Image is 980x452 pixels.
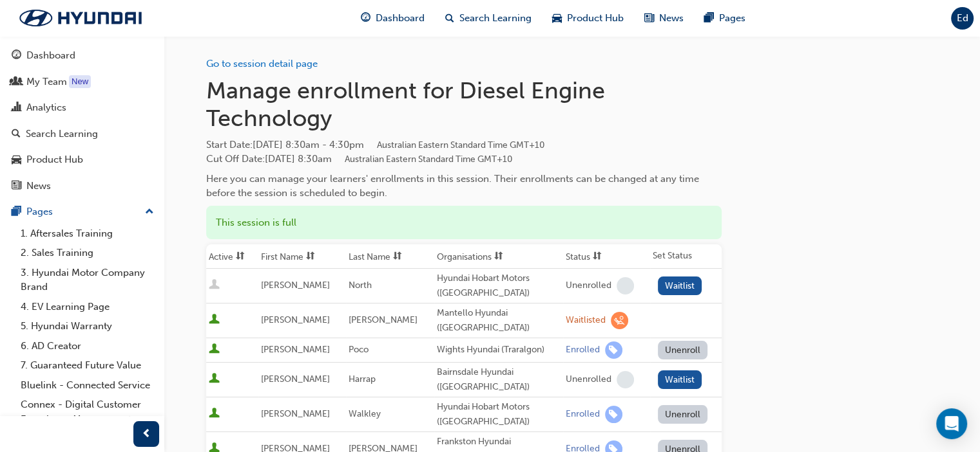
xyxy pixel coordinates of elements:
span: learningRecordVerb_ENROLL-icon [605,341,622,359]
span: User is active [209,373,220,386]
a: 4. EV Learning Page [15,297,159,317]
button: Waitlist [658,276,702,295]
button: Unenroll [658,405,708,424]
h1: Manage enrollment for Diesel Engine Technology [206,77,722,132]
div: News [26,179,51,194]
span: car-icon [552,10,562,26]
a: Product Hub [5,148,159,172]
span: sorting-icon [306,251,315,262]
a: pages-iconPages [694,5,756,32]
span: pages-icon [704,10,714,26]
span: User is active [209,408,220,420]
a: My Team [5,70,159,94]
span: pages-icon [12,206,21,218]
div: Wights Hyundai (Traralgon) [437,343,561,357]
div: This session is full [206,206,722,240]
a: 3. Hyundai Motor Company Brand [15,263,159,297]
span: Poco [349,344,369,355]
span: Walkley [349,408,381,419]
th: Toggle SortBy [434,244,563,269]
span: sorting-icon [393,251,402,262]
span: [PERSON_NAME] [349,314,418,325]
span: news-icon [644,10,654,26]
a: Go to session detail page [206,58,318,69]
div: My Team [26,75,67,89]
th: Toggle SortBy [206,244,258,269]
button: Ed [951,7,974,30]
span: [PERSON_NAME] [261,374,330,384]
th: Set Status [650,244,722,269]
span: [PERSON_NAME] [261,280,330,291]
div: Enrolled [566,408,600,420]
div: Analytics [26,100,66,115]
div: Hyundai Hobart Motors ([GEOGRAPHIC_DATA]) [437,271,561,300]
span: [PERSON_NAME] [261,314,330,325]
img: Trak [6,5,155,32]
a: Connex - Digital Customer Experience Management [15,395,159,429]
span: sorting-icon [236,251,245,262]
div: Mantello Hyundai ([GEOGRAPHIC_DATA]) [437,306,561,335]
span: learningRecordVerb_WAITLIST-icon [611,312,628,329]
button: Unenroll [658,341,708,359]
span: learningRecordVerb_ENROLL-icon [605,406,622,423]
span: User is active [209,343,220,356]
div: Open Intercom Messenger [936,408,967,439]
th: Toggle SortBy [346,244,434,269]
span: News [659,11,684,26]
div: Pages [26,204,53,219]
span: User is inactive [209,279,220,292]
span: guage-icon [361,10,370,26]
div: Bairnsdale Hyundai ([GEOGRAPHIC_DATA]) [437,365,561,394]
a: 5. Hyundai Warranty [15,316,159,336]
span: Australian Eastern Standard Time GMT+10 [345,154,512,165]
span: chart-icon [12,102,21,114]
div: Hyundai Hobart Motors ([GEOGRAPHIC_DATA]) [437,400,561,429]
span: [DATE] 8:30am - 4:30pm [253,139,544,150]
a: Dashboard [5,44,159,68]
span: Start Date : [206,138,722,152]
span: [PERSON_NAME] [261,408,330,419]
a: news-iconNews [634,5,694,32]
button: DashboardMy TeamAnalyticsSearch LearningProduct HubNews [5,41,159,200]
span: Search Learning [459,11,532,26]
span: news-icon [12,181,21,192]
div: Here you can manage your learners' enrollments in this session. Their enrollments can be changed ... [206,172,722,201]
a: 6. AD Creator [15,336,159,356]
span: learningRecordVerb_NONE-icon [617,277,634,294]
span: car-icon [12,154,21,166]
a: guage-iconDashboard [351,5,435,32]
div: Unenrolled [566,280,611,292]
span: prev-icon [142,426,151,442]
div: Search Learning [26,127,98,141]
a: car-iconProduct Hub [542,5,634,32]
div: Enrolled [566,344,600,356]
a: search-iconSearch Learning [435,5,542,32]
button: Pages [5,200,159,224]
a: Bluelink - Connected Service [15,375,159,395]
a: 1. Aftersales Training [15,224,159,244]
span: Dashboard [376,11,425,26]
span: User is active [209,314,220,327]
span: North [349,280,372,291]
span: Cut Off Date : [DATE] 8:30am [206,153,512,165]
a: Analytics [5,96,159,120]
a: 7. Guaranteed Future Value [15,356,159,375]
span: Australian Eastern Standard Time GMT+10 [377,140,544,150]
span: search-icon [445,10,454,26]
div: Unenrolled [566,374,611,386]
span: up-icon [145,204,154,221]
button: Waitlist [658,370,702,389]
th: Toggle SortBy [258,244,346,269]
span: learningRecordVerb_NONE-icon [617,371,634,388]
span: Pages [719,11,745,26]
span: people-icon [12,77,21,88]
div: Waitlisted [566,314,606,327]
a: News [5,174,159,198]
a: 2. Sales Training [15,243,159,263]
span: [PERSON_NAME] [261,344,330,355]
span: guage-icon [12,50,21,62]
span: Harrap [349,374,376,384]
span: sorting-icon [593,251,602,262]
